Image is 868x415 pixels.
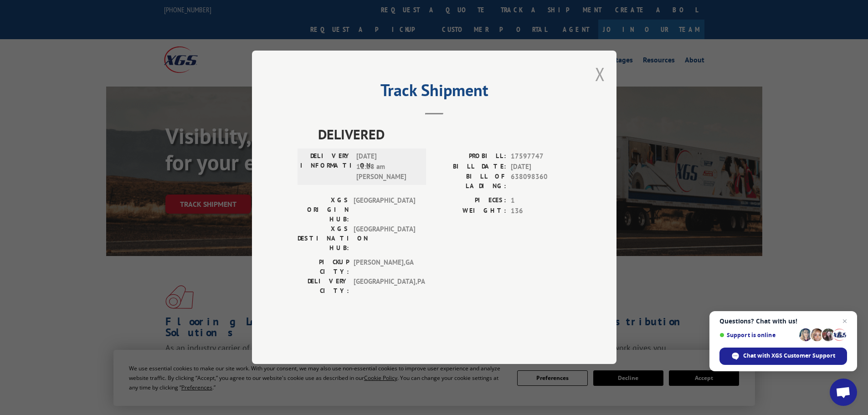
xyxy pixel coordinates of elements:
[318,124,571,145] span: DELIVERED
[298,258,349,277] label: PICKUP CITY:
[298,225,349,253] label: XGS DESTINATION HUB:
[354,196,415,225] span: [GEOGRAPHIC_DATA]
[434,162,506,172] label: BILL DATE:
[830,379,857,406] div: Open chat
[511,152,571,162] span: 17597747
[354,258,415,277] span: [PERSON_NAME] , GA
[434,152,506,162] label: PROBILL:
[356,152,418,183] span: [DATE] 11:28 am [PERSON_NAME]
[298,84,571,101] h2: Track Shipment
[298,277,349,296] label: DELIVERY CITY:
[434,172,506,191] label: BILL OF LADING:
[511,162,571,172] span: [DATE]
[595,62,605,86] button: Close modal
[300,152,352,183] label: DELIVERY INFORMATION:
[434,196,506,206] label: PIECES:
[719,332,796,338] span: Support is online
[298,196,349,225] label: XGS ORIGIN HUB:
[354,225,415,253] span: [GEOGRAPHIC_DATA]
[839,316,850,327] span: Close chat
[719,348,847,365] div: Chat with XGS Customer Support
[511,196,571,206] span: 1
[743,352,835,360] span: Chat with XGS Customer Support
[511,206,571,216] span: 136
[719,318,847,325] span: Questions? Chat with us!
[434,206,506,216] label: WEIGHT:
[354,277,415,296] span: [GEOGRAPHIC_DATA] , PA
[511,172,571,191] span: 638098360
